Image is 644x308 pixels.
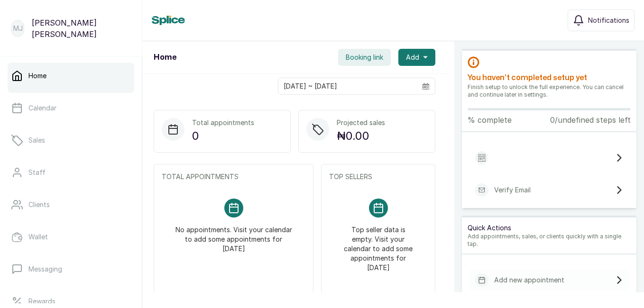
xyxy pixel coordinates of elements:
a: Clients [8,191,134,218]
p: Finish setup to unlock the full experience. You can cancel and continue later in settings. [468,83,631,99]
button: Booking link [338,49,391,66]
p: Messaging [28,264,62,274]
p: Top seller data is empty. Visit your calendar to add some appointments for [DATE] [340,217,416,272]
h1: Home [154,52,176,63]
p: Staff [28,168,46,177]
p: Sales [28,136,45,145]
p: 0/undefined steps left [550,114,631,126]
p: MJ [13,24,23,33]
p: TOTAL APPOINTMENTS [162,172,305,181]
p: [PERSON_NAME] [PERSON_NAME] [32,17,130,40]
p: Wallet [28,232,48,242]
span: Notifications [588,16,629,25]
a: Calendar [8,95,134,121]
a: Staff [8,159,134,186]
p: No appointments. Visit your calendar to add some appointments for [DATE] [173,217,294,254]
p: Quick Actions [468,223,631,233]
button: Add [398,49,435,66]
p: Total appointments [192,118,254,127]
p: Clients [28,200,50,209]
span: Add [406,53,419,62]
svg: calendar [423,83,429,90]
p: ₦0.00 [337,127,385,145]
p: Rewards [28,297,55,306]
input: Select date [278,78,417,94]
span: Booking link [346,53,383,62]
p: Add appointments, sales, or clients quickly with a single tap. [468,233,631,248]
p: % complete [468,114,512,126]
a: Home [8,63,134,89]
p: Home [28,71,46,81]
button: Notifications [568,9,635,31]
h2: You haven’t completed setup yet [468,72,631,83]
p: Add new appointment [494,275,564,285]
p: 0 [192,127,254,145]
p: Verify Email [494,185,531,195]
p: Calendar [28,103,56,113]
a: Sales [8,127,134,154]
p: TOP SELLERS [329,172,427,181]
a: Wallet [8,224,134,250]
p: Projected sales [337,118,385,127]
a: Messaging [8,256,134,282]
